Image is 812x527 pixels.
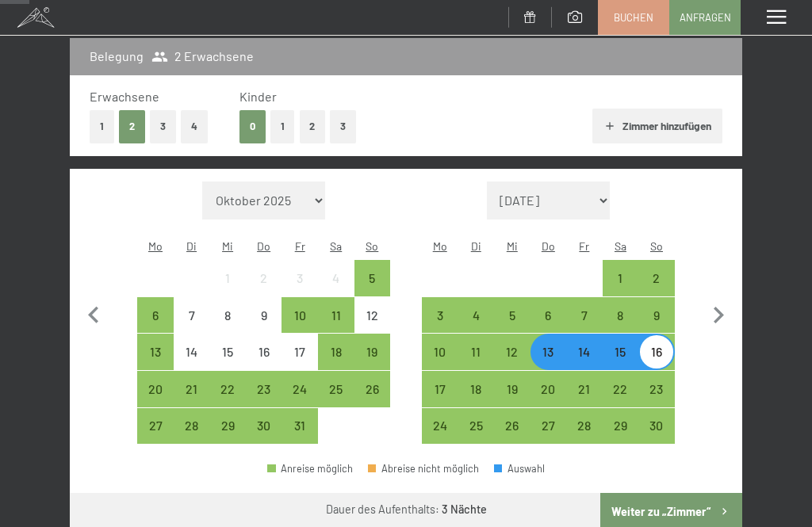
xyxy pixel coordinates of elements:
div: 23 [640,383,673,416]
div: Anreise möglich [494,297,530,334]
div: Sun Nov 02 2025 [638,260,675,296]
div: 16 [247,346,281,379]
div: Anreise möglich [137,371,174,407]
div: Anreise möglich [246,408,282,445]
h3: Belegung [90,48,144,65]
div: Thu Nov 20 2025 [530,371,567,407]
div: Thu Nov 13 2025 [530,334,567,370]
div: 11 [459,346,492,379]
div: Thu Nov 27 2025 [530,408,567,445]
div: Anreise nicht möglich [209,334,246,370]
div: Fri Nov 07 2025 [566,297,603,334]
abbr: Mittwoch [222,239,233,253]
button: 2 [300,110,326,143]
div: Mon Nov 24 2025 [422,408,458,445]
div: Mon Oct 27 2025 [137,408,174,445]
div: Anreise nicht möglich [209,297,246,334]
div: Anreise möglich [638,371,675,407]
div: Sun Oct 19 2025 [354,334,391,370]
div: Sat Nov 15 2025 [603,334,639,370]
button: 2 [119,110,145,143]
div: Tue Oct 28 2025 [174,408,210,445]
span: Kinder [239,89,277,104]
div: Fri Oct 17 2025 [282,334,318,370]
abbr: Montag [148,239,163,253]
span: Buchen [614,10,653,25]
div: 10 [423,346,457,379]
div: Anreise möglich [603,371,639,407]
div: Anreise nicht möglich [354,297,391,334]
abbr: Montag [433,239,447,253]
div: Sat Oct 04 2025 [318,260,354,296]
button: 4 [181,110,208,143]
div: Anreise möglich [638,260,675,296]
div: Tue Oct 07 2025 [174,297,210,334]
button: Zimmer hinzufügen [592,109,722,143]
abbr: Donnerstag [257,239,270,253]
div: Wed Oct 08 2025 [209,297,246,334]
div: Fri Nov 28 2025 [566,408,603,445]
div: Mon Nov 10 2025 [422,334,458,370]
div: 13 [139,346,172,379]
div: Anreise möglich [209,371,246,407]
div: Tue Nov 18 2025 [458,371,494,407]
div: Thu Oct 16 2025 [246,334,282,370]
div: 20 [532,383,565,416]
div: Fri Oct 03 2025 [282,260,318,296]
div: 29 [604,419,638,453]
abbr: Samstag [330,239,342,253]
b: 3 Nächte [442,502,487,516]
div: 8 [211,309,244,342]
div: Anreise möglich [267,464,353,474]
div: Anreise möglich [566,334,603,370]
div: 18 [459,383,492,416]
div: Sat Nov 08 2025 [603,297,639,334]
div: Anreise möglich [422,371,458,407]
div: 7 [568,309,601,342]
div: Anreise möglich [318,334,354,370]
div: 6 [139,309,172,342]
abbr: Dienstag [186,239,197,253]
div: 20 [139,383,172,416]
div: Sun Oct 05 2025 [354,260,391,296]
div: Tue Oct 21 2025 [174,371,210,407]
div: Dauer des Aufenthalts: [326,502,487,517]
div: Sun Nov 16 2025 [638,334,675,370]
div: Sun Oct 12 2025 [354,297,391,334]
button: 0 [239,110,266,143]
div: Auswahl [494,464,545,474]
div: Anreise möglich [422,297,458,334]
div: Anreise nicht möglich [318,260,354,296]
div: Anreise möglich [566,297,603,334]
div: 17 [423,383,457,416]
a: Buchen [599,1,668,34]
div: 31 [283,419,316,453]
div: Tue Nov 25 2025 [458,408,494,445]
div: Anreise möglich [566,408,603,445]
div: 19 [496,383,529,416]
div: Anreise möglich [209,408,246,445]
div: 25 [320,383,353,416]
div: Anreise nicht möglich [209,260,246,296]
div: Thu Oct 30 2025 [246,408,282,445]
div: Anreise möglich [530,371,567,407]
div: 1 [211,272,244,305]
abbr: Freitag [295,239,305,253]
div: Sat Oct 11 2025 [318,297,354,334]
button: 1 [90,110,114,143]
div: Anreise möglich [458,408,494,445]
div: Anreise möglich [494,371,530,407]
div: Anreise möglich [494,408,530,445]
div: 1 [604,272,638,305]
div: 25 [459,419,492,453]
div: Anreise nicht möglich [282,334,318,370]
div: Thu Nov 06 2025 [530,297,567,334]
div: Anreise möglich [530,408,567,445]
div: 9 [247,309,281,342]
div: 17 [283,346,316,379]
div: Anreise nicht möglich [174,334,210,370]
div: 18 [320,346,353,379]
div: Wed Nov 19 2025 [494,371,530,407]
div: Anreise nicht möglich [246,334,282,370]
button: 3 [150,110,176,143]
